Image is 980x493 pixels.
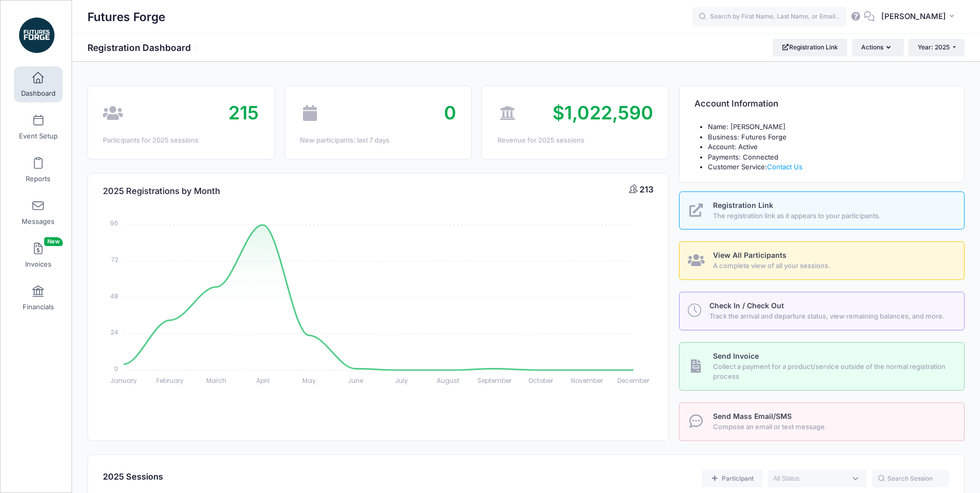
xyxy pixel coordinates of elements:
[22,217,55,226] span: Messages
[300,135,456,146] div: New participants: last 7 days
[21,89,56,98] span: Dashboard
[679,342,965,391] a: Send Invoice Collect a payment for a product/service outside of the normal registration process
[692,7,847,27] input: Search by First Name, Last Name, or Email...
[767,163,803,171] a: Contact Us
[852,39,903,56] button: Actions
[228,101,259,124] span: 215
[14,109,63,145] a: Event Setup
[708,152,949,163] li: Payments: Connected
[918,43,950,51] span: Year: 2025
[112,255,119,264] tspan: 72
[14,152,63,188] a: Reports
[14,66,63,102] a: Dashboard
[115,364,119,373] tspan: 0
[708,162,949,172] li: Customer Service:
[477,376,512,385] tspan: September
[679,292,965,330] a: Check In / Check Out Track the arrival and departure status, view remaining balances, and more.
[694,90,778,119] h4: Account Information
[713,351,759,360] span: Send Invoice
[87,5,165,29] h1: Futures Forge
[708,122,949,132] li: Name: [PERSON_NAME]
[713,362,953,382] span: Collect a payment for a product/service outside of the normal registration process
[881,11,946,22] span: [PERSON_NAME]
[444,101,456,124] span: 0
[302,376,316,385] tspan: May
[111,291,119,300] tspan: 48
[111,219,119,227] tspan: 96
[1,11,73,60] a: Futures Forge
[709,311,952,322] span: Track the arrival and departure status, view remaining balances, and more.
[702,470,762,487] a: Add a new manual registration
[87,42,200,53] h1: Registration Dashboard
[713,422,953,432] span: Compose an email or text message.
[14,237,63,273] a: InvoicesNew
[875,5,965,29] button: [PERSON_NAME]
[103,135,259,146] div: Participants for 2025 sessions
[571,376,603,385] tspan: November
[713,211,953,221] span: The registration link as it appears to your participants.
[23,303,54,311] span: Financials
[206,376,226,385] tspan: March
[156,376,184,385] tspan: February
[553,101,653,124] span: $1,022,590
[713,201,773,209] span: Registration Link
[26,174,50,183] span: Reports
[713,412,792,420] span: Send Mass Email/SMS
[679,402,965,441] a: Send Mass Email/SMS Compose an email or text message.
[19,132,58,140] span: Event Setup
[44,237,63,246] span: New
[872,470,949,487] input: Search Session
[708,142,949,152] li: Account: Active
[17,16,56,55] img: Futures Forge
[497,135,653,146] div: Revenue for 2025 sessions
[679,191,965,230] a: Registration Link The registration link as it appears to your participants.
[639,184,653,195] span: 213
[908,39,965,56] button: Year: 2025
[25,260,51,269] span: Invoices
[773,39,847,56] a: Registration Link
[396,376,408,385] tspan: July
[437,376,459,385] tspan: August
[709,301,784,310] span: Check In / Check Out
[618,376,650,385] tspan: December
[679,241,965,280] a: View All Participants A complete view of all your sessions.
[103,177,220,206] h4: 2025 Registrations by Month
[528,376,554,385] tspan: October
[773,474,846,483] textarea: Search
[348,376,363,385] tspan: June
[103,471,163,482] span: 2025 Sessions
[713,251,787,259] span: View All Participants
[111,328,119,337] tspan: 24
[708,132,949,143] li: Business: Futures Forge
[14,280,63,316] a: Financials
[14,195,63,231] a: Messages
[713,261,953,271] span: A complete view of all your sessions.
[256,376,270,385] tspan: April
[111,376,137,385] tspan: January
